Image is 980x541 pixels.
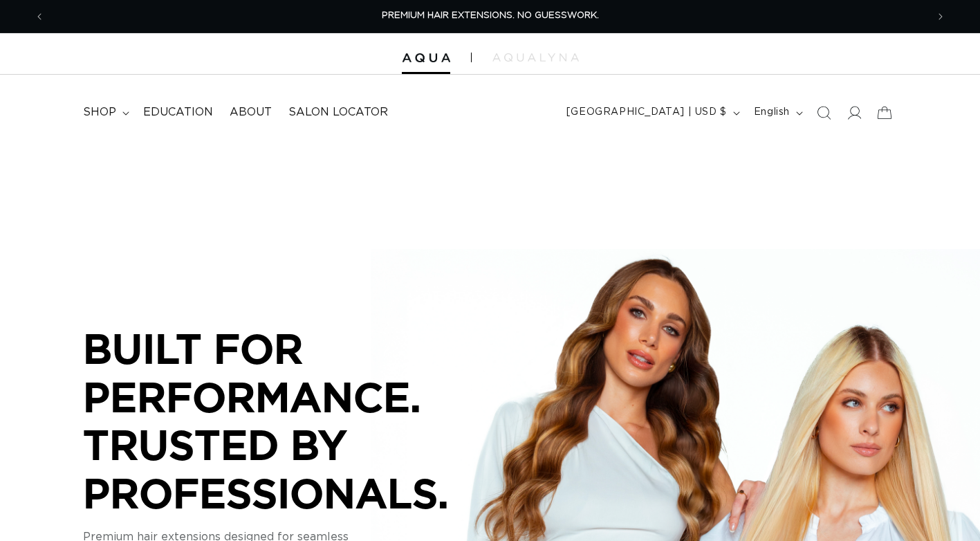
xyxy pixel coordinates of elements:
[754,105,790,120] span: English
[24,3,55,30] button: Previous announcement
[925,3,956,30] button: Next announcement
[221,97,280,128] a: About
[808,98,839,128] summary: Search
[280,97,396,128] a: Salon Locator
[558,100,746,126] button: [GEOGRAPHIC_DATA] | USD $
[566,105,727,120] span: [GEOGRAPHIC_DATA] | USD $
[83,324,498,517] p: BUILT FOR PERFORMANCE. TRUSTED BY PROFESSIONALS.
[492,53,579,62] img: aqualyna.com
[746,100,808,126] button: English
[83,105,116,120] span: shop
[75,97,135,128] summary: shop
[288,105,388,120] span: Salon Locator
[135,97,221,128] a: Education
[230,105,272,120] span: About
[402,53,450,63] img: Aqua Hair Extensions
[143,105,213,120] span: Education
[382,11,599,20] span: PREMIUM HAIR EXTENSIONS. NO GUESSWORK.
